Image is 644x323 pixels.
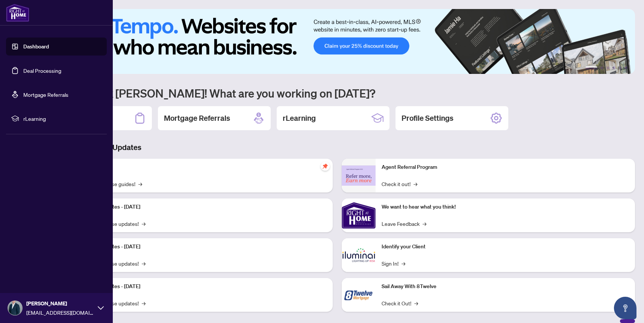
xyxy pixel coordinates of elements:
span: → [138,180,142,188]
a: Mortgage Referrals [23,91,68,98]
span: [PERSON_NAME] [26,299,94,308]
img: Agent Referral Program [342,165,376,186]
h1: Welcome back [PERSON_NAME]! What are you working on [DATE]? [39,86,635,100]
p: Sail Away With 8Twelve [382,282,629,291]
span: → [402,259,405,267]
p: Platform Updates - [DATE] [79,243,327,251]
span: → [142,299,145,307]
span: → [414,299,418,307]
p: Identify your Client [382,243,629,251]
p: Self-Help [79,163,327,171]
img: logo [6,4,29,22]
img: Sail Away With 8Twelve [342,278,376,312]
a: Check it Out!→ [382,299,418,307]
span: → [142,219,145,228]
img: Identify your Client [342,238,376,272]
span: [EMAIL_ADDRESS][DOMAIN_NAME] [26,308,94,317]
p: Platform Updates - [DATE] [79,282,327,291]
a: Sign In!→ [382,259,405,267]
h3: Brokerage & Industry Updates [39,142,635,153]
span: → [414,180,417,188]
a: Dashboard [23,43,49,50]
a: Deal Processing [23,67,61,74]
h2: Profile Settings [402,113,453,123]
h2: rLearning [283,113,316,123]
img: We want to hear what you think! [342,198,376,232]
button: 3 [606,66,609,69]
a: Check it out!→ [382,180,417,188]
button: 4 [612,66,615,69]
p: We want to hear what you think! [382,203,629,211]
button: Open asap [614,297,636,319]
button: 1 [585,66,597,69]
p: Agent Referral Program [382,163,629,171]
span: → [142,259,145,267]
button: 6 [624,66,627,69]
img: Slide 0 [39,9,635,74]
p: Platform Updates - [DATE] [79,203,327,211]
button: 2 [600,66,603,69]
button: 5 [618,66,621,69]
a: Leave Feedback→ [382,219,426,228]
span: pushpin [321,162,330,171]
span: → [423,219,426,228]
img: Profile Icon [8,301,22,315]
h2: Mortgage Referrals [164,113,230,123]
span: rLearning [23,114,102,123]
